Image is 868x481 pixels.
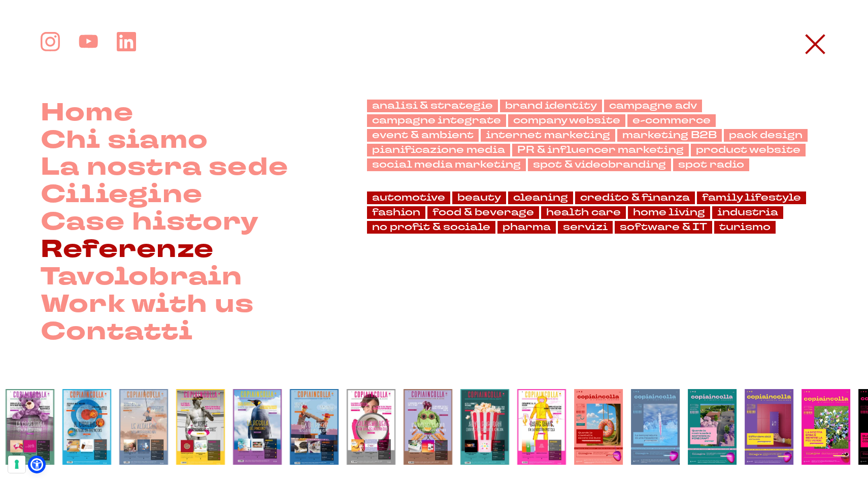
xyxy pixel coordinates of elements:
[802,389,850,465] img: copertina numero 35
[119,389,168,465] img: copertina numero 8
[627,114,716,127] a: e-commerce
[404,389,452,465] img: copertina numero 3
[712,206,783,219] a: industria
[617,129,722,142] a: marketing B2B
[8,456,25,473] button: Le tue preferenze relative al consenso per le tecnologie di tracciamento
[41,100,133,127] a: Home
[604,100,702,112] a: campagne adv
[176,389,225,465] img: copertina numero 7
[541,206,626,219] a: health care
[367,221,495,234] a: no profit & sociale
[367,129,479,142] a: event & ambient
[481,129,615,142] a: internet marketing
[367,206,425,219] a: fashion
[41,209,259,236] a: Case history
[574,389,623,465] img: copertina numero 39
[575,191,695,204] a: credito & finanza
[30,458,43,471] a: Open Accessibility Menu
[41,318,193,346] a: Contatti
[558,221,613,234] a: servizi
[367,114,506,127] a: campagne integrate
[517,389,566,465] img: copertina numero 11
[41,264,242,291] a: Tavolobrain
[367,100,498,112] a: analisi & strategie
[688,389,737,465] img: copertina numero 37
[427,206,539,219] a: food & beverage
[233,389,282,465] img: copertina numero 6
[628,206,710,219] a: home living
[367,144,510,156] a: pianificazione media
[497,221,556,234] a: pharma
[500,100,602,112] a: brand identity
[508,114,625,127] a: company website
[290,389,339,465] img: copertina numero 5
[691,144,806,156] a: product website
[697,191,806,204] a: family lifestyle
[714,221,776,234] a: turismo
[41,291,254,318] a: Work with us
[673,158,749,171] a: spot radio
[528,158,671,171] a: spot & videobranding
[347,389,395,465] img: copertina numero 4
[460,389,509,465] img: copertina numero 2
[367,191,450,204] a: automotive
[367,158,526,171] a: social media marketing
[615,221,712,234] a: software & IT
[41,127,208,154] a: Chi siamo
[41,154,288,181] a: La nostra sede
[512,144,689,156] a: PR & influencer marketing
[631,389,680,465] img: copertina numero 38
[6,389,54,465] img: copertina numero 10
[745,389,793,465] img: copertina numero 36
[452,191,506,204] a: beauty
[41,236,214,264] a: Referenze
[508,191,573,204] a: cleaning
[41,181,203,209] a: Ciliegine
[62,389,111,465] img: copertina numero 9
[724,129,808,142] a: pack design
